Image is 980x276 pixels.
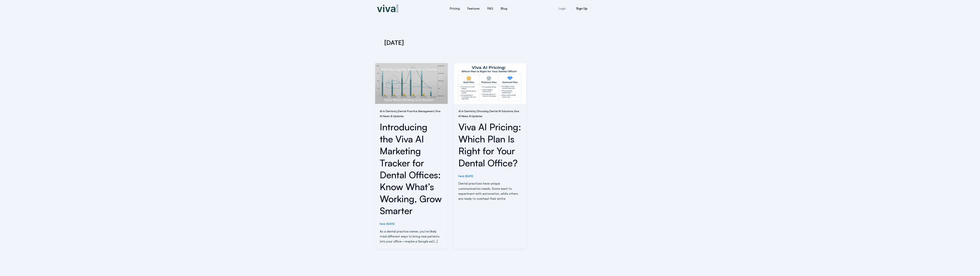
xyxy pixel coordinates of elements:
[576,7,587,10] span: Sign Up
[483,4,497,13] a: FAQ
[446,4,464,13] a: Pricing
[458,121,521,168] a: Viva AI Pricing: Which Plan Is Right for Your Dental Office?
[458,175,465,178] a: Farid
[559,7,566,10] span: Login
[380,222,386,225] a: Farid
[375,63,448,104] img: Marketing Tracker for Dental Offices
[466,175,473,178] span: [DATE]
[380,229,443,244] p: As a dental practice owner, you’ve likely tried different ways to bring new patients into your of...
[398,109,434,113] a: Dental Practice Management
[458,108,522,119] span: , ,
[375,81,448,85] a: Read: Introducing the Viva AI Marketing Tracker for Dental Offices: Know What’s Working, Grow Sma...
[458,175,464,178] span: Farid
[380,222,385,225] span: Farid
[384,38,596,47] h1: [DATE]
[554,5,570,12] a: Login
[380,222,443,226] div: /
[458,174,522,178] div: /
[454,63,526,104] img: Viva AI Pricing
[464,4,483,13] a: Features
[458,181,522,201] p: Dental practices have unique communication needs. Some want to experiment with automation, while ...
[380,121,442,216] a: Introducing the Viva AI Marketing Tracker for Dental Offices: Know What’s Working, Grow Smarter
[380,109,397,113] a: AI in Dentistry
[380,108,443,119] span: , ,
[572,5,591,12] a: Sign Up
[477,109,513,113] a: Choosing Dental AI Solutions
[454,81,526,85] a: Read: Viva AI Pricing: Which Plan Is Right for Your Dental Office?
[458,109,476,113] a: AI in Dentistry
[497,4,511,13] a: Blog
[387,222,394,225] span: [DATE]
[423,4,534,13] nav: Menu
